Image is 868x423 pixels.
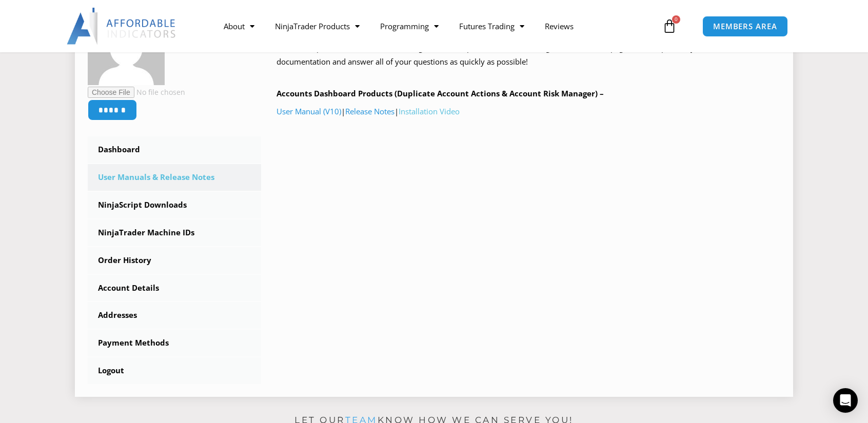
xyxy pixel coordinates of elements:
[345,106,394,116] a: Release Notes
[833,388,858,413] div: Open Intercom Messenger
[88,192,261,218] a: NinjaScript Downloads
[88,357,261,384] a: Logout
[381,43,399,53] a: team
[449,14,535,38] a: Futures Trading
[647,11,692,41] a: 0
[67,8,177,45] img: LogoAI | Affordable Indicators – NinjaTrader
[672,15,680,24] span: 0
[265,14,370,38] a: NinjaTrader Products
[713,23,777,30] span: MEMBERS AREA
[277,105,781,119] p: | |
[88,136,261,384] nav: Account pages
[88,330,261,356] a: Payment Methods
[370,14,449,38] a: Programming
[277,88,604,98] b: Accounts Dashboard Products (Duplicate Account Actions & Account Risk Manager) –
[535,14,584,38] a: Reviews
[277,106,341,116] a: User Manual (V10)
[88,164,261,191] a: User Manuals & Release Notes
[213,14,265,38] a: About
[88,136,261,163] a: Dashboard
[213,14,660,38] nav: Menu
[88,275,261,301] a: Account Details
[399,106,460,116] a: Installation Video
[702,16,788,37] a: MEMBERS AREA
[88,219,261,246] a: NinjaTrader Machine IDs
[88,302,261,329] a: Addresses
[88,247,261,274] a: Order History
